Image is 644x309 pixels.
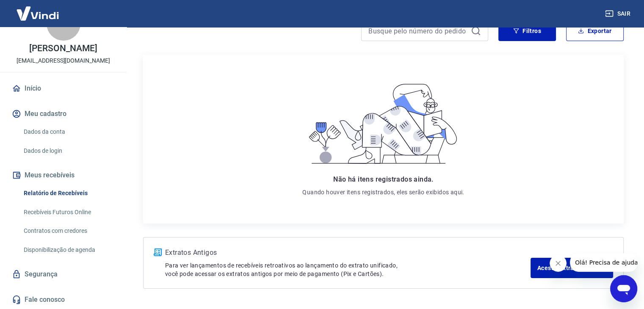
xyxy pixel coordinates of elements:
[10,105,116,123] button: Meu cadastro
[165,261,531,278] p: Para ver lançamentos de recebíveis retroativos ao lançamento do extrato unificado, você pode aces...
[20,222,116,240] a: Contratos com credores
[20,142,116,160] a: Dados de login
[333,175,433,183] span: Não há itens registrados ainda.
[368,25,467,37] input: Busque pelo número do pedido
[10,265,116,284] a: Segurança
[10,166,116,185] button: Meus recebíveis
[10,79,116,98] a: Início
[610,275,637,302] iframe: Botão para abrir a janela de mensagens
[570,253,637,272] iframe: Mensagem da empresa
[17,56,110,65] p: [EMAIL_ADDRESS][DOMAIN_NAME]
[498,21,556,41] button: Filtros
[566,21,624,41] button: Exportar
[20,204,116,221] a: Recebíveis Futuros Online
[10,0,65,26] img: Vindi
[10,290,116,309] a: Fale conosco
[165,248,531,258] p: Extratos Antigos
[20,185,116,202] a: Relatório de Recebíveis
[5,6,71,13] span: Olá! Precisa de ajuda?
[29,44,97,53] p: [PERSON_NAME]
[20,123,116,141] a: Dados da conta
[20,241,116,259] a: Disponibilização de agenda
[531,258,613,278] a: Acesse Extratos Antigos
[550,255,567,272] iframe: Fechar mensagem
[154,248,162,256] img: ícone
[302,188,464,196] p: Quando houver itens registrados, eles serão exibidos aqui.
[603,6,634,22] button: Sair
